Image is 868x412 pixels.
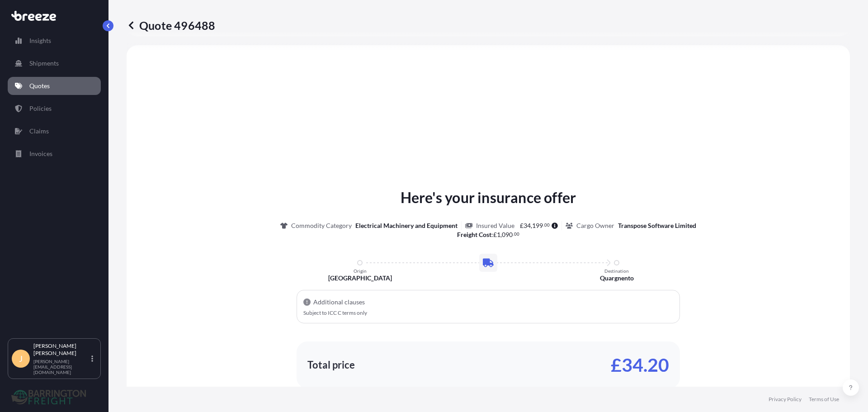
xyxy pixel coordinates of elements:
p: Claims [29,127,49,136]
span: 34 [524,223,531,229]
a: Terms of Use [809,396,839,403]
p: £34.20 [611,358,669,372]
img: organization-logo [11,390,86,404]
p: : [457,230,520,239]
p: Here's your insurance offer [401,187,576,208]
a: Policies [8,99,101,118]
a: Invoices [8,145,101,163]
p: Destination [604,268,629,274]
span: £ [493,232,497,238]
span: J [19,354,23,363]
p: Cargo Owner [576,221,614,230]
p: Quote 496488 [127,18,215,33]
p: [PERSON_NAME][EMAIL_ADDRESS][DOMAIN_NAME] [33,359,90,375]
span: 199 [532,223,543,229]
span: . [543,223,544,227]
p: [GEOGRAPHIC_DATA] [328,274,392,283]
span: 00 [544,223,550,227]
span: 090 [502,232,513,238]
span: 00 [514,232,519,236]
p: Commodity Category [291,221,352,230]
p: Insights [29,36,51,45]
span: . [513,232,514,236]
span: , [531,223,532,229]
p: Quotes [29,81,50,90]
span: , [500,232,502,238]
a: Shipments [8,54,101,72]
b: Freight Cost [457,231,491,238]
p: Transpose Software Limited [618,221,696,230]
a: Insights [8,32,101,50]
span: 1 [497,232,500,238]
p: Subject to ICC C terms only [303,310,673,316]
p: Origin [354,268,367,274]
p: Shipments [29,59,59,68]
p: Total price [307,360,355,369]
a: Quotes [8,77,101,95]
p: [PERSON_NAME] [PERSON_NAME] [33,342,90,357]
a: Privacy Policy [769,396,802,403]
span: £ [520,223,524,229]
p: Additional clauses [313,298,365,307]
a: Claims [8,122,101,140]
p: Quargnento [600,274,634,283]
p: Electrical Machinery and Equipment [355,221,458,230]
p: Insured Value [476,221,514,230]
p: Invoices [29,149,52,158]
p: Policies [29,104,52,113]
